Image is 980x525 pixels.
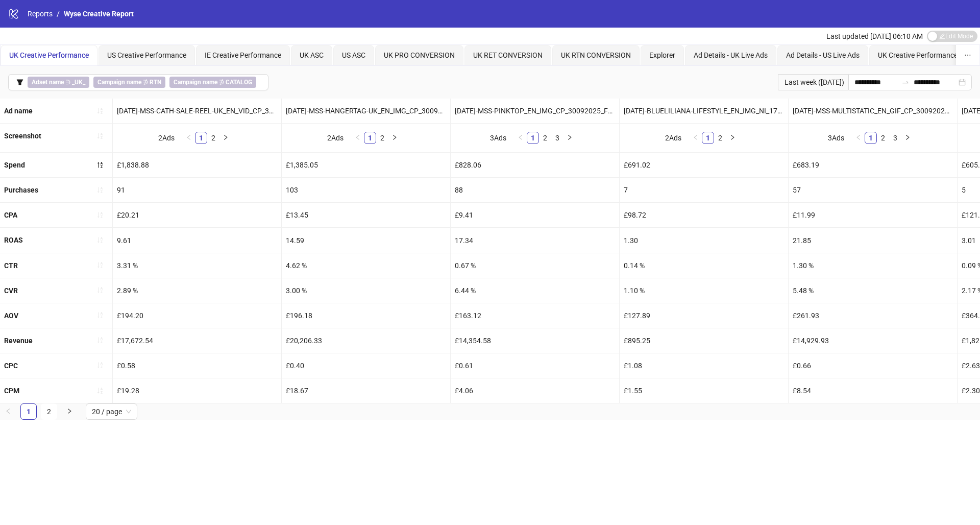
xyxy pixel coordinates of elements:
[726,132,739,144] li: Next Page
[551,132,563,144] li: 3
[113,278,281,303] div: 2.89 %
[4,387,19,395] b: CPM
[391,134,398,140] span: right
[451,99,619,123] div: [DATE]-MSS-PINKTOP_EN_IMG_CP_30092025_F_CC_SC1_USP1_SALE
[86,403,137,420] div: Page Size
[113,328,281,353] div: £17,672.54
[64,10,134,18] span: Wyse Creative Report
[107,51,186,59] span: US Creative Performance
[649,51,675,59] span: Explorer
[904,134,911,140] span: right
[527,132,539,144] li: 1
[96,312,104,319] span: sort-ascending
[66,408,72,414] span: right
[282,278,450,303] div: 3.00 %
[21,404,36,419] a: 1
[282,228,450,252] div: 14.59
[4,107,33,115] b: Ad name
[620,278,788,303] div: 1.10 %
[539,132,551,144] li: 2
[4,287,18,295] b: CVR
[4,337,33,345] b: Revenue
[376,132,388,144] li: 2
[113,153,281,177] div: £1,838.88
[473,51,543,59] span: UK RET CONVERSION
[694,51,768,59] span: Ad Details - UK Live Ads
[388,132,401,144] li: Next Page
[96,236,104,244] span: sort-ascending
[451,228,619,252] div: 17.34
[158,134,175,142] span: 2 Ads
[96,362,104,369] span: sort-ascending
[789,303,957,328] div: £261.93
[789,378,957,403] div: £8.54
[282,353,450,378] div: £0.40
[778,74,848,90] div: Last week ([DATE])
[789,99,957,123] div: [DATE]-MSS-MULTISTATIC_EN_GIF_CP_30092025_F_CC_SC1_USP1_SALE
[384,51,455,59] span: UK PRO CONVERSION
[865,132,876,144] a: 1
[890,132,901,144] a: 3
[901,132,914,144] li: Next Page
[282,203,450,227] div: £13.45
[4,236,23,244] b: ROAS
[620,378,788,403] div: £1.55
[567,134,573,140] span: right
[96,186,104,194] span: sort-ascending
[5,408,11,414] span: left
[20,403,37,420] li: 1
[282,303,450,328] div: £196.18
[113,353,281,378] div: £0.58
[620,178,788,202] div: 7
[901,78,910,86] span: to
[96,211,104,219] span: sort-ascending
[96,132,104,139] span: sort-ascending
[169,77,256,88] span: ∌
[451,153,619,177] div: £828.06
[789,178,957,202] div: 57
[901,78,910,86] span: swap-right
[72,79,85,86] b: _UK_
[174,79,217,86] b: Campaign name
[789,228,957,252] div: 21.85
[620,203,788,227] div: £98.72
[113,303,281,328] div: £194.20
[4,261,18,270] b: CTR
[451,378,619,403] div: £4.06
[789,328,957,353] div: £14,929.93
[195,132,207,144] a: 1
[4,312,18,320] b: AOV
[364,132,376,144] li: 1
[714,132,726,144] li: 2
[561,51,631,59] span: UK RTN CONVERSION
[195,132,207,144] li: 1
[889,132,901,144] li: 3
[620,253,788,278] div: 0.14 %
[92,404,131,419] span: 20 / page
[964,52,971,59] span: ellipsis
[16,79,23,86] span: filter
[97,79,141,86] b: Campaign name
[726,132,739,144] button: right
[901,132,914,144] button: right
[690,132,702,144] button: left
[852,132,865,144] li: Previous Page
[41,404,57,419] a: 2
[300,51,324,59] span: UK ASC
[4,186,38,194] b: Purchases
[490,134,506,142] span: 3 Ads
[620,353,788,378] div: £1.08
[789,353,957,378] div: £0.66
[282,328,450,353] div: £20,206.33
[4,211,17,219] b: CPA
[518,134,524,140] span: left
[665,134,681,142] span: 2 Ads
[205,51,281,59] span: IE Creative Performance
[282,99,450,123] div: [DATE]-MSS-HANGERTAG-UK_EN_IMG_CP_30092025_F_CC_SC5_USP1_SALE
[451,178,619,202] div: 88
[96,387,104,394] span: sort-ascending
[327,134,344,142] span: 2 Ads
[4,161,25,169] b: Spend
[32,79,64,86] b: Adset name
[451,253,619,278] div: 0.67 %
